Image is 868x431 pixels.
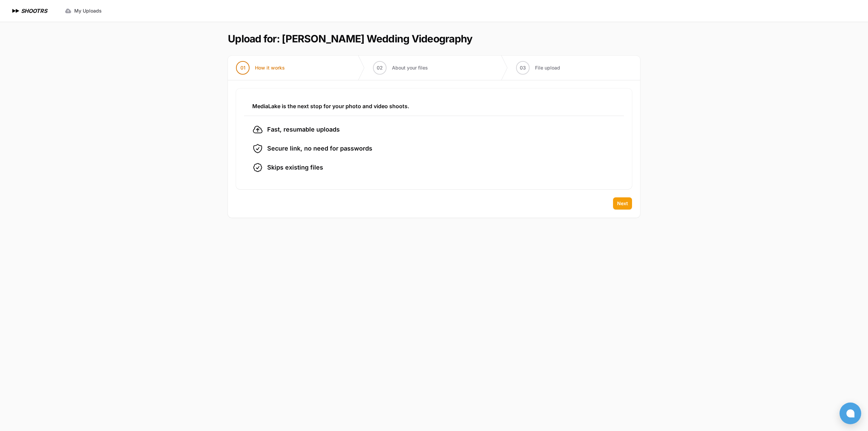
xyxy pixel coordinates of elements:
span: How it works [255,64,285,71]
img: SHOOTRS [11,7,21,15]
span: Next [617,200,628,207]
a: SHOOTRS SHOOTRS [11,7,47,15]
h3: MediaLake is the next stop for your photo and video shoots. [252,102,616,110]
span: My Uploads [74,7,102,14]
button: 03 File upload [508,56,568,80]
span: Fast, resumable uploads [267,125,340,134]
span: About your files [392,64,428,71]
h1: Upload for: [PERSON_NAME] Wedding Videography [228,33,472,45]
span: Skips existing files [267,163,323,172]
button: Open chat window [840,403,861,424]
a: My Uploads [61,5,106,17]
span: 01 [240,64,245,71]
span: 02 [377,64,383,71]
button: 01 How it works [228,56,293,80]
button: 02 About your files [365,56,436,80]
button: Next [613,197,632,210]
span: File upload [535,64,560,71]
h1: SHOOTRS [21,7,47,15]
span: Secure link, no need for passwords [267,144,372,153]
span: 03 [520,64,526,71]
